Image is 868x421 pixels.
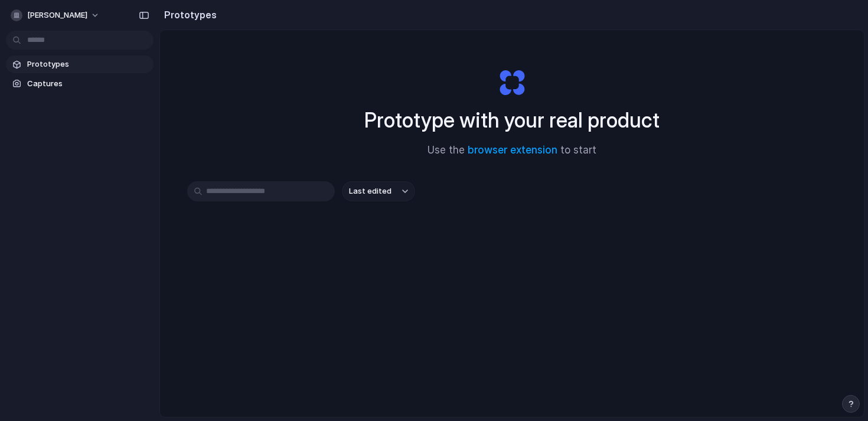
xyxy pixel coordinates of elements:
[428,143,596,158] span: Use the to start
[27,9,87,21] span: [PERSON_NAME]
[159,8,217,22] h2: Prototypes
[364,105,660,136] h1: Prototype with your real product
[349,185,391,197] span: Last edited
[6,75,154,93] a: Captures
[468,144,557,156] a: browser extension
[27,58,149,70] span: Prototypes
[6,56,154,73] a: Prototypes
[27,78,149,90] span: Captures
[6,6,106,25] button: [PERSON_NAME]
[342,181,415,201] button: Last edited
